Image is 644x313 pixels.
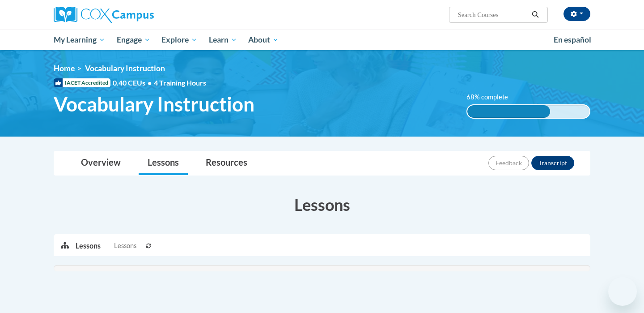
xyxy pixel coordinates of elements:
span: IACET Accredited [54,78,110,87]
button: Search [529,9,542,20]
a: Learn [203,30,243,50]
a: Overview [72,151,130,175]
a: Explore [156,30,203,50]
span: Explore [161,34,197,45]
span: Vocabulary Instruction [85,64,165,73]
a: En español [548,30,597,49]
button: Transcript [531,156,574,170]
span: Vocabulary Instruction [54,92,254,116]
div: Main menu [40,30,604,50]
span: Engage [117,34,150,45]
span: En español [554,35,591,44]
a: Engage [111,30,156,50]
iframe: Button to launch messaging window [608,277,637,306]
a: Resources [197,151,256,175]
span: Lessons [114,241,136,251]
a: Cox Campus [54,7,224,23]
span: My Learning [54,34,105,45]
button: Feedback [488,156,529,170]
span: Learn [209,34,237,45]
p: Lessons [76,241,101,251]
label: 68% complete [466,92,518,102]
a: My Learning [48,30,111,50]
span: 0.40 CEUs [113,78,154,88]
img: Cox Campus [54,7,154,23]
span: About [248,34,279,45]
a: About [243,30,285,50]
h3: Lessons [54,193,590,216]
button: Account Settings [563,7,590,21]
div: 68% complete [467,105,551,118]
a: Home [54,64,75,73]
span: 4 Training Hours [154,78,206,87]
a: Lessons [139,151,188,175]
span: • [148,78,152,87]
input: Search Courses [457,9,529,20]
